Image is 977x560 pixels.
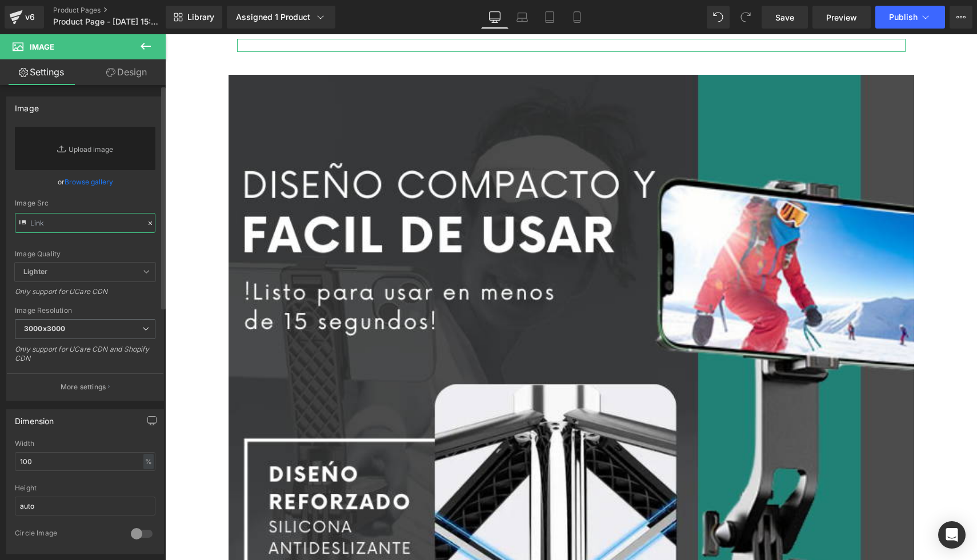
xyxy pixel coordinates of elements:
[15,345,155,370] div: Only support for UCare CDN and Shopify CDN
[775,11,794,23] span: Save
[15,440,155,448] div: Width
[236,11,326,23] div: Assigned 1 Product
[707,6,730,29] button: Undo
[5,6,44,29] a: v6
[15,529,119,541] div: Circle Image
[15,97,39,113] div: Image
[65,172,113,192] a: Browse gallery
[734,6,757,29] button: Redo
[24,324,65,333] b: 3000x3000
[15,484,155,492] div: Height
[23,267,47,276] b: Lighter
[938,521,966,549] div: Open Intercom Messenger
[15,250,155,258] div: Image Quality
[61,382,106,392] p: More settings
[536,6,563,29] a: Tablet
[563,6,591,29] a: Mobile
[53,17,163,26] span: Product Page - [DATE] 15:21:57
[950,6,972,29] button: More
[53,6,185,15] a: Product Pages
[15,307,155,315] div: Image Resolution
[15,213,155,233] input: Link
[30,42,54,51] span: Image
[166,6,222,29] a: New Library
[15,497,155,515] input: auto
[15,452,155,471] input: auto
[889,13,918,22] span: Publish
[15,199,155,207] div: Image Src
[508,6,536,29] a: Laptop
[826,11,857,23] span: Preview
[15,176,155,188] div: or
[85,59,168,85] a: Design
[481,6,508,29] a: Desktop
[812,6,871,29] a: Preview
[15,410,54,426] div: Dimension
[143,454,154,469] div: %
[187,12,214,22] span: Library
[7,373,163,400] button: More settings
[875,6,945,29] button: Publish
[23,10,37,25] div: v6
[15,287,155,304] div: Only support for UCare CDN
